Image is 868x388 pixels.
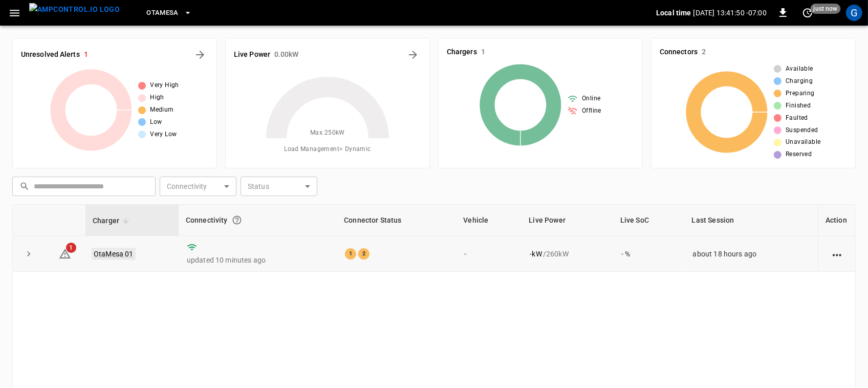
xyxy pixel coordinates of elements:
[811,4,841,14] span: just now
[786,76,813,87] span: Charging
[345,248,356,260] div: 1
[447,47,477,58] h6: Chargers
[786,125,818,136] span: Suspended
[582,94,600,104] span: Online
[274,49,299,60] h6: 0.00 kW
[228,211,246,229] button: Connection between the charger and our software.
[786,137,820,147] span: Unavailable
[150,80,179,91] span: Very High
[846,5,862,21] div: profile-icon
[310,128,345,138] span: Max. 250 kW
[192,47,208,63] button: All Alerts
[786,113,808,123] span: Faulted
[456,236,522,272] td: -
[685,205,818,236] th: Last Session
[522,205,613,236] th: Live Power
[613,236,685,272] td: - %
[150,130,177,140] span: Very Low
[786,101,811,111] span: Finished
[29,3,120,16] img: ampcontrol.io logo
[693,8,767,18] p: [DATE] 13:41:50 -07:00
[150,105,173,115] span: Medium
[799,5,816,21] button: set refresh interval
[284,144,371,155] span: Load Management = Dynamic
[685,236,818,272] td: about 18 hours ago
[786,89,815,99] span: Preparing
[146,7,179,19] span: OtaMesa
[187,255,329,265] p: updated 10 minutes ago
[93,214,133,227] span: Charger
[456,205,522,236] th: Vehicle
[530,249,604,259] div: / 260 kW
[142,3,196,23] button: OtaMesa
[150,93,164,103] span: High
[59,249,71,257] a: 1
[405,47,421,63] button: Energy Overview
[786,64,813,74] span: Available
[358,248,370,260] div: 2
[818,205,855,236] th: Action
[234,49,270,60] h6: Live Power
[21,246,36,262] button: expand row
[481,47,485,58] h6: 1
[66,243,76,253] span: 1
[582,106,601,116] span: Offline
[656,8,691,18] p: Local time
[186,211,330,229] div: Connectivity
[84,49,88,60] h6: 1
[337,205,456,236] th: Connector Status
[786,149,812,160] span: Reserved
[21,49,80,60] h6: Unresolved Alerts
[92,248,136,260] a: OtaMesa 01
[660,47,698,58] h6: Connectors
[702,47,706,58] h6: 2
[150,117,162,127] span: Low
[613,205,685,236] th: Live SoC
[831,249,843,259] div: action cell options
[530,249,541,259] p: - kW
